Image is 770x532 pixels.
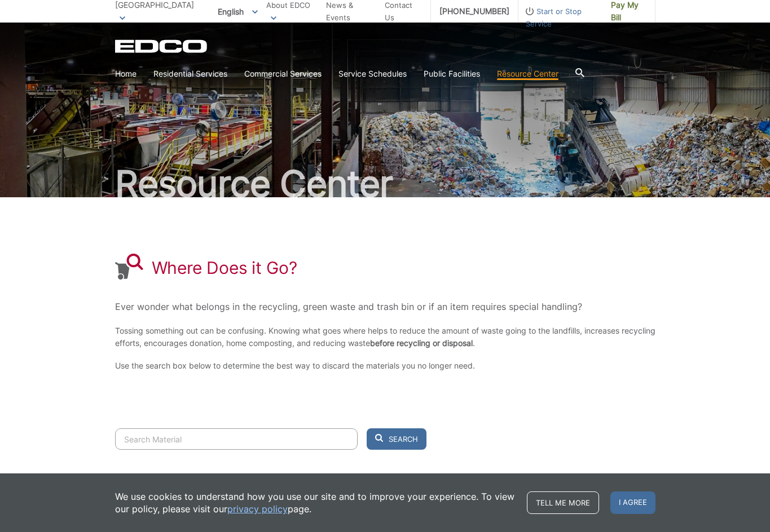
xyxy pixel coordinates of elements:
span: English [209,2,266,21]
a: Tell me more [527,491,599,514]
strong: before recycling or disposal [370,338,473,348]
span: I agree [610,491,655,514]
p: We use cookies to understand how you use our site and to improve your experience. To view our pol... [115,490,516,515]
input: Search [115,428,358,450]
p: Use the search box below to determine the best way to discard the materials you no longer need. [115,360,655,372]
a: Public Facilities [424,68,480,80]
a: privacy policy [227,503,288,515]
h1: Where Does it Go? [152,258,297,278]
button: Search [367,428,426,450]
a: EDCD logo. Return to the homepage. [115,39,209,53]
span: Search [389,434,418,444]
a: Residential Services [153,68,227,80]
a: Home [115,68,137,80]
a: Commercial Services [244,68,322,80]
p: Tossing something out can be confusing. Knowing what goes where helps to reduce the amount of was... [115,325,655,349]
h2: Resource Center [115,166,655,202]
p: Ever wonder what belongs in the recycling, green waste and trash bin or if an item requires speci... [115,299,655,314]
a: Resource Center [497,68,558,80]
a: Service Schedules [338,68,407,80]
